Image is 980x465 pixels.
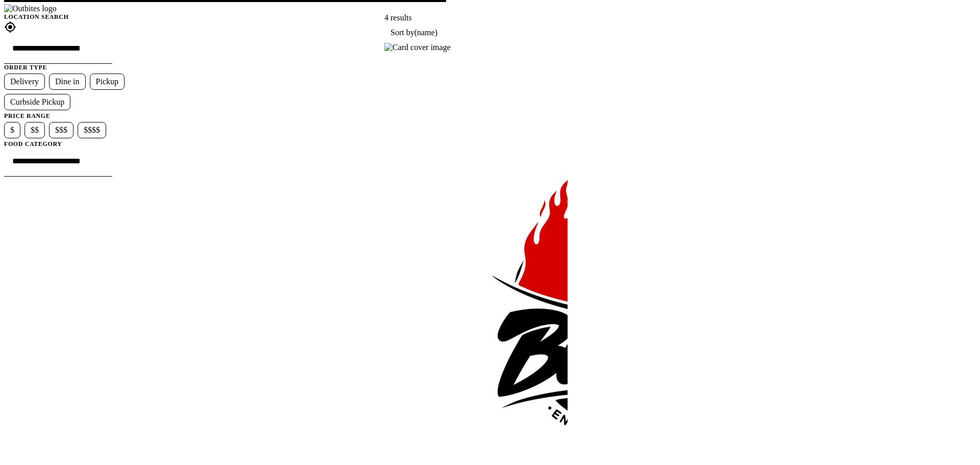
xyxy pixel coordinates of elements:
[384,22,444,43] button: Sort by(name)
[384,43,451,52] img: Card cover image
[96,77,118,86] span: Pickup
[10,97,64,107] span: Curbside Pickup
[55,77,80,86] span: Dine in
[4,120,187,140] mat-chip-listbox: Price Range
[55,126,67,135] span: $$$
[4,64,187,71] div: Order Type
[4,140,187,148] div: Food Category
[4,71,187,112] mat-chip-listbox: Fulfillment
[4,4,57,13] img: Outbites logo
[84,126,100,135] span: $$$$
[4,112,187,120] div: Price Range
[4,13,187,21] div: Location Search
[10,126,14,135] span: $
[384,13,568,22] div: 4 results
[31,126,39,135] span: $$
[390,28,437,37] span: Sort by
[414,28,437,37] span: (name)
[10,77,39,86] span: Delivery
